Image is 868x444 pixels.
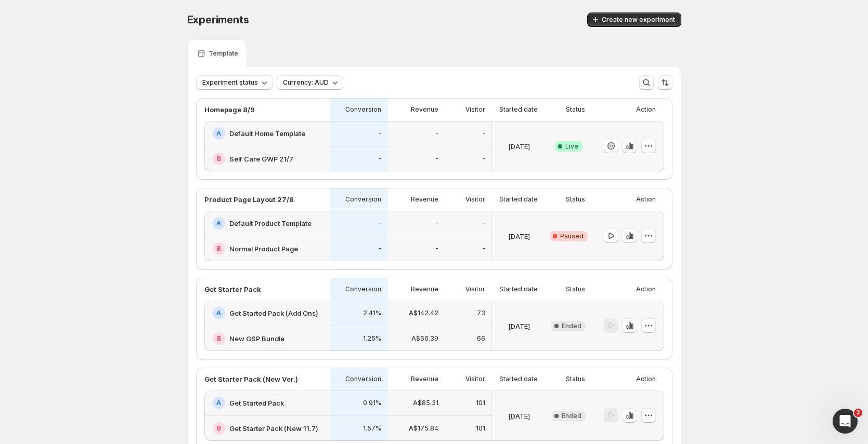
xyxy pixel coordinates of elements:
[378,129,381,138] p: -
[229,128,305,139] h2: Default Home Template
[378,219,381,227] p: -
[499,105,538,114] p: Started date
[482,245,485,253] p: -
[499,375,538,383] p: Started date
[204,104,255,115] p: Homepage 8/9
[411,375,438,383] p: Revenue
[413,399,438,407] p: A$85.31
[636,375,656,383] p: Action
[482,219,485,227] p: -
[587,12,681,27] button: Create new experiment
[345,105,381,114] p: Conversion
[229,308,318,318] h2: Get Started Pack (Add Ons)
[482,129,485,138] p: -
[476,399,485,407] p: 101
[566,195,585,204] p: Status
[409,309,438,317] p: A$142.42
[209,49,238,58] p: Template
[636,105,656,114] p: Action
[229,333,284,344] h2: New GSP Bundle
[363,309,381,317] p: 2.41%
[411,195,438,204] p: Revenue
[409,424,438,433] p: A$175.84
[482,155,485,163] p: -
[216,309,221,317] h2: A
[562,322,581,330] span: Ended
[465,195,485,204] p: Visitor
[229,398,284,408] h2: Get Started Pack
[187,14,249,26] span: Experiments
[345,195,381,204] p: Conversion
[229,154,293,164] h2: Self Care GWP 21/7
[508,321,530,331] p: [DATE]
[833,409,858,434] iframe: Intercom live chat
[196,75,273,90] button: Experiment status
[217,334,221,343] h2: B
[602,16,675,24] span: Create new experiment
[217,424,221,433] h2: B
[854,409,862,417] span: 2
[345,285,381,293] p: Conversion
[435,155,438,163] p: -
[363,424,381,433] p: 1.57%
[435,245,438,253] p: -
[216,399,221,407] h2: A
[465,285,485,293] p: Visitor
[636,195,656,204] p: Action
[378,245,381,253] p: -
[508,411,530,421] p: [DATE]
[204,194,294,205] p: Product Page Layout 27/8
[363,334,381,343] p: 1.25%
[283,78,329,87] span: Currency: AUD
[508,141,530,152] p: [DATE]
[477,334,485,343] p: 66
[204,374,298,384] p: Get Starter Pack (New Ver.)
[476,424,485,433] p: 101
[435,219,438,227] p: -
[477,309,485,317] p: 73
[658,75,672,90] button: Sort the results
[229,218,312,228] h2: Default Product Template
[566,375,585,383] p: Status
[202,78,258,87] span: Experiment status
[345,375,381,383] p: Conversion
[363,399,381,407] p: 0.91%
[565,142,578,151] span: Live
[411,334,438,343] p: A$66.39
[411,105,438,114] p: Revenue
[560,232,584,240] span: Paused
[277,75,343,90] button: Currency: AUD
[217,245,221,253] h2: B
[562,412,581,420] span: Ended
[229,423,318,434] h2: Get Starter Pack (New 11.7)
[566,285,585,293] p: Status
[216,129,221,138] h2: A
[378,155,381,163] p: -
[465,375,485,383] p: Visitor
[508,231,530,241] p: [DATE]
[411,285,438,293] p: Revenue
[217,155,221,163] h2: B
[435,129,438,138] p: -
[465,105,485,114] p: Visitor
[499,285,538,293] p: Started date
[499,195,538,204] p: Started date
[216,219,221,227] h2: A
[204,284,261,294] p: Get Starter Pack
[566,105,585,114] p: Status
[636,285,656,293] p: Action
[229,244,298,254] h2: Normal Product Page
